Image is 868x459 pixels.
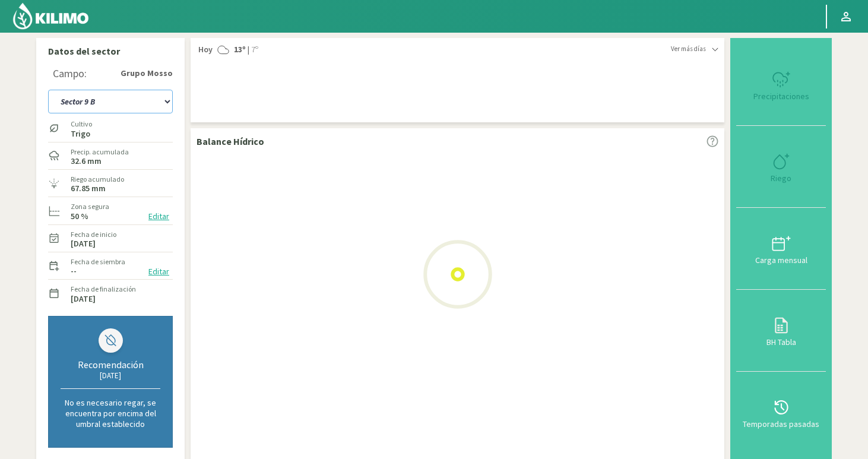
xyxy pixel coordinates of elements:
label: [DATE] [71,295,96,303]
div: Carga mensual [740,256,822,264]
label: Riego acumulado [71,174,124,185]
label: [DATE] [71,240,96,248]
div: Temporadas pasadas [740,420,822,428]
strong: 13º [234,44,246,55]
div: Precipitaciones [740,92,822,100]
span: | [248,44,249,56]
button: Riego [736,126,826,208]
label: Trigo [71,130,92,138]
label: Precip. acumulada [71,147,129,157]
div: Campo: [53,68,87,80]
p: Balance Hídrico [197,134,264,148]
button: Editar [145,265,173,278]
span: Hoy [197,44,213,56]
label: 32.6 mm [71,157,102,165]
span: Ver más días [671,44,706,54]
img: Kilimo [12,2,90,30]
label: Fecha de siembra [71,257,125,267]
label: 50 % [71,213,88,220]
p: Datos del sector [48,44,173,58]
div: Recomendación [61,359,160,371]
button: Carga mensual [736,208,826,290]
p: No es necesario regar, se encuentra por encima del umbral establecido [61,397,160,429]
label: 67.85 mm [71,185,106,192]
label: Fecha de finalización [71,284,136,295]
div: Riego [740,174,822,182]
button: Precipitaciones [736,44,826,126]
label: Cultivo [71,119,92,129]
label: Fecha de inicio [71,229,116,240]
div: BH Tabla [740,338,822,346]
strong: Grupo Mosso [121,67,173,80]
button: Editar [145,210,173,223]
button: Temporadas pasadas [736,372,826,454]
div: [DATE] [61,371,160,381]
img: Loading... [398,215,517,334]
label: Zona segura [71,201,109,212]
span: 7º [249,44,258,56]
button: BH Tabla [736,290,826,372]
label: -- [71,267,77,275]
